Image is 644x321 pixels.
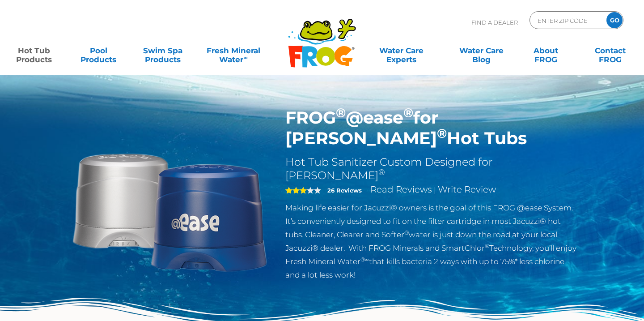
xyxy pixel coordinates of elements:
[537,14,597,27] input: Zip Code Form
[403,105,413,120] sup: ®
[437,125,447,141] sup: ®
[370,184,432,195] a: Read Reviews
[378,167,385,177] sup: ®
[485,243,489,249] sup: ®
[138,42,188,60] a: Swim SpaProducts
[404,229,409,236] sup: ®
[606,12,623,28] input: GO
[67,107,272,312] img: Sundance-cartridges-2.png
[9,42,59,60] a: Hot TubProducts
[336,105,346,120] sup: ®
[438,184,496,195] a: Write Review
[73,42,123,60] a: PoolProducts
[285,155,577,182] h2: Hot Tub Sanitizer Custom Designed for [PERSON_NAME]
[285,107,577,149] h1: FROG @ease for [PERSON_NAME] Hot Tubs
[285,187,307,194] span: 3
[360,42,442,60] a: Water CareExperts
[285,201,577,282] p: Making life easier for Jacuzzi® owners is the goal of this FROG @ease System. It’s conveniently d...
[243,54,247,61] sup: ∞
[360,256,369,263] sup: ®∞
[434,186,436,194] span: |
[585,42,635,60] a: ContactFROG
[327,187,362,194] strong: 26 Reviews
[456,42,506,60] a: Water CareBlog
[471,11,518,34] p: Find A Dealer
[521,42,571,60] a: AboutFROG
[202,42,265,60] a: Fresh MineralWater∞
